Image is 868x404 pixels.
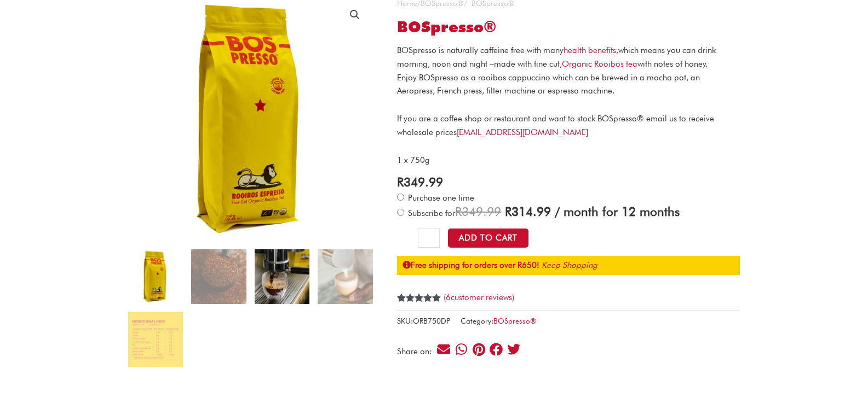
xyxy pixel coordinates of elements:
[397,174,404,189] span: R
[454,342,469,357] div: Share on whatsapp
[444,292,514,302] a: (6customer reviews)
[397,45,716,69] span: BOSpresso is naturally caffeine free with many which means you can drink morning, noon and night –
[413,317,450,325] span: ORB750DP
[542,260,597,270] a: Keep Shopping
[397,209,404,216] input: Subscribe for / month for 12 months
[505,204,511,219] span: R
[397,348,436,356] div: Share on:
[448,229,528,248] button: Add to Cart
[397,294,441,339] span: Rated out of 5 based on customer ratings
[128,249,183,304] img: SA BOSpresso 750g bag
[397,44,740,98] p: Enjoy BOSpresso as a rooibos cappuccino which can be brewed in a mocha pot, an Aeropress, French ...
[397,294,401,314] span: 6
[461,314,536,328] span: Category:
[505,204,551,219] span: 314.99
[397,194,404,201] input: Purchase one time
[397,18,740,37] h1: BOSpresso®
[555,204,680,219] span: / month for 12 months
[564,45,618,55] a: health benefits,
[446,292,451,302] span: 6
[494,59,708,69] span: made with fine cut, with notes of honey.
[397,154,740,167] p: 1 x 750g
[455,204,501,219] span: 349.99
[255,249,309,304] img: BOSpresso® - Image 3
[406,208,680,218] span: Subscribe for
[457,127,588,137] a: [EMAIL_ADDRESS][DOMAIN_NAME]
[397,314,450,328] span: SKU:
[507,342,521,357] div: Share on twitter
[418,229,439,248] input: Product quantity
[455,204,462,219] span: R
[128,312,183,367] img: BOSpresso® - Image 5
[397,174,443,189] bdi: 349.99
[406,193,474,203] span: Purchase one time
[436,342,451,357] div: Share on email
[397,112,740,139] p: If you are a coffee shop or restaurant and want to stock BOSpresso® email us to receive wholesale...
[191,249,246,304] img: BOSpresso® - Image 2
[472,342,486,357] div: Share on pinterest
[562,59,637,69] a: Organic Rooibos tea
[403,260,539,270] strong: Free shipping for orders over R650!
[489,342,504,357] div: Share on facebook
[345,5,365,25] a: View full-screen image gallery
[493,317,536,325] a: BOSpresso®
[318,249,372,304] img: BOSpresso® - Image 4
